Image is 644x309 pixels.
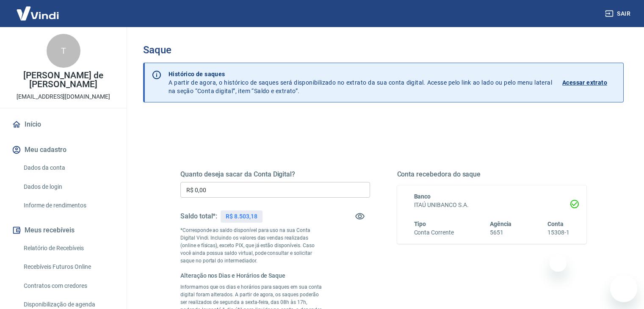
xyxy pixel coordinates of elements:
a: Dados da conta [20,159,116,177]
a: Informe de rendimentos [20,197,116,214]
a: Acessar extrato [562,70,616,95]
p: R$ 8.503,18 [226,212,257,221]
button: Meu cadastro [10,141,116,159]
span: Tipo [414,221,426,227]
iframe: Fechar mensagem [550,255,567,272]
p: Acessar extrato [562,78,607,87]
a: Contratos com credores [20,277,116,295]
img: Vindi [10,0,65,26]
h5: Quanto deseja sacar da Conta Digital? [180,170,370,179]
a: Início [10,115,116,134]
h6: Alteração nos Dias e Horários de Saque [180,271,323,280]
iframe: Botão para abrir a janela de mensagens [610,275,637,302]
p: A partir de agora, o histórico de saques será disponibilizado no extrato da sua conta digital. Ac... [169,70,552,95]
h3: Saque [143,44,624,56]
span: Agência [490,221,512,227]
h5: Conta recebedora do saque [397,170,587,179]
span: Conta [547,221,564,227]
p: [EMAIL_ADDRESS][DOMAIN_NAME] [17,92,110,101]
div: T [47,34,80,68]
a: Dados de login [20,178,116,196]
h6: 5651 [490,228,512,237]
p: Histórico de saques [169,70,552,78]
button: Meus recebíveis [10,221,116,240]
a: Relatório de Recebíveis [20,240,116,257]
a: Recebíveis Futuros Online [20,258,116,276]
h6: 15308-1 [547,228,569,237]
button: Sair [603,6,634,22]
p: [PERSON_NAME] de [PERSON_NAME] [7,71,120,89]
h6: ITAÚ UNIBANCO S.A. [414,201,570,210]
p: *Corresponde ao saldo disponível para uso na sua Conta Digital Vindi. Incluindo os valores das ve... [180,226,323,265]
h5: Saldo total*: [180,212,217,221]
h6: Conta Corrente [414,228,454,237]
span: Banco [414,193,431,200]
